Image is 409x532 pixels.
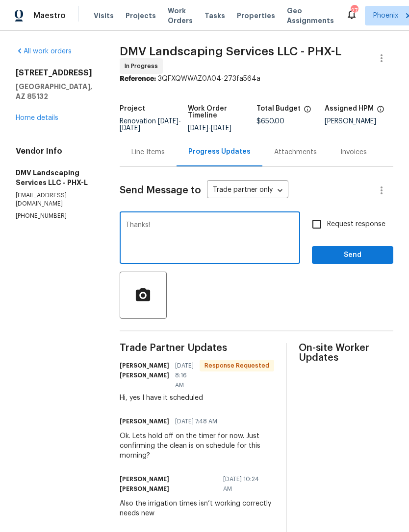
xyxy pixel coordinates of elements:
[223,474,268,494] span: [DATE] 10:24 AM
[16,48,72,55] a: All work orders
[120,105,145,112] h5: Project
[16,68,96,78] h2: [STREET_ADDRESS]
[175,416,217,426] span: [DATE] 7:48 AM
[126,11,156,21] span: Projects
[274,147,317,157] div: Attachments
[94,11,114,21] span: Visits
[120,393,274,403] div: Hi, yes I have it scheduled
[287,6,334,25] span: Geo Assignments
[304,105,311,118] span: The total cost of line items that have been proposed by Opendoor. This sum includes line items th...
[188,147,251,157] div: Progress Updates
[120,185,201,195] span: Send Message to
[16,212,96,220] p: [PHONE_NUMBER]
[188,125,231,132] span: -
[125,61,162,71] span: In Progress
[204,12,225,19] span: Tasks
[120,474,218,494] h6: [PERSON_NAME] [PERSON_NAME]
[373,11,398,21] span: Phoenix
[377,105,384,118] span: The hpm assigned to this work order.
[201,361,273,370] span: Response Requested
[16,82,96,101] h5: [GEOGRAPHIC_DATA], AZ 85132
[120,75,156,82] b: Reference:
[158,118,179,125] span: [DATE]
[16,115,58,121] a: Home details
[33,11,66,21] span: Maestro
[16,146,96,156] h4: Vendor Info
[175,361,194,390] span: [DATE] 8:16 AM
[320,249,385,261] span: Send
[126,222,294,256] textarea: Thanks!
[120,416,169,426] h6: [PERSON_NAME]
[256,118,284,125] span: $650.00
[120,46,341,57] span: DMV Landscaping Services LLC - PHX-L
[120,499,274,518] div: Also the irrigation times isn’t working correctly needs new
[168,6,193,25] span: Work Orders
[120,118,181,132] span: -
[188,125,208,132] span: [DATE]
[256,105,301,112] h5: Total Budget
[299,343,393,363] span: On-site Worker Updates
[207,183,288,199] div: Trade partner only
[327,219,385,230] span: Request response
[120,361,169,380] h6: [PERSON_NAME] [PERSON_NAME]
[120,431,274,461] div: Ok. Lets hold off on the timer for now. Just confirming the clean is on schedule for this morning?
[312,246,393,264] button: Send
[340,147,367,157] div: Invoices
[325,118,393,125] div: [PERSON_NAME]
[120,118,181,132] span: Renovation
[325,105,374,112] h5: Assigned HPM
[188,105,256,119] h5: Work Order Timeline
[16,191,96,208] p: [EMAIL_ADDRESS][DOMAIN_NAME]
[211,125,231,132] span: [DATE]
[237,11,275,21] span: Properties
[16,168,96,187] h5: DMV Landscaping Services LLC - PHX-L
[120,74,393,84] div: 3QFXQWWAZ0A04-273fa564a
[351,6,358,16] div: 27
[120,125,140,132] span: [DATE]
[120,343,274,353] span: Trade Partner Updates
[131,147,165,157] div: Line Items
